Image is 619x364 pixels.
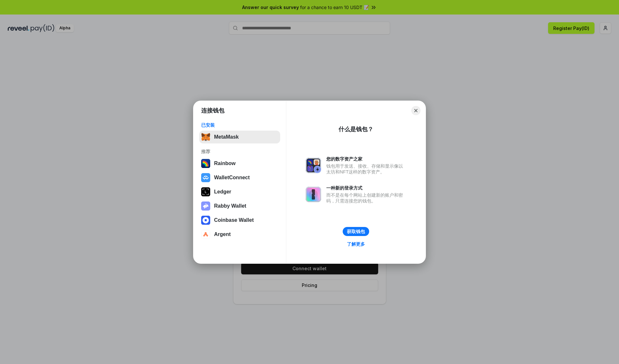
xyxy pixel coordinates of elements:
[199,200,280,212] button: Rabby Wallet
[199,157,280,170] button: Rainbow
[199,131,280,143] button: MetaMask
[214,189,231,195] div: Ledger
[343,227,369,236] button: 获取钱包
[326,185,406,191] div: 一种新的登录方式
[347,229,365,234] div: 获取钱包
[199,228,280,241] button: Argent
[201,107,224,114] h1: 连接钱包
[201,149,278,154] div: 推荐
[201,133,210,142] img: svg+xml,%3Csvg%20fill%3D%22none%22%20height%3D%2233%22%20viewBox%3D%220%200%2035%2033%22%20width%...
[214,217,254,223] div: Coinbase Wallet
[201,216,210,225] img: svg+xml,%3Csvg%20width%3D%2228%22%20height%3D%2228%22%20viewBox%3D%220%200%2028%2028%22%20fill%3D...
[199,214,280,227] button: Coinbase Wallet
[326,156,406,162] div: 您的数字资产之家
[326,192,406,204] div: 而不是在每个网站上创建新的账户和密码，只需连接您的钱包。
[201,122,278,128] div: 已安装
[339,125,373,133] div: 什么是钱包？
[199,185,280,198] button: Ledger
[306,158,321,173] img: svg+xml,%3Csvg%20xmlns%3D%22http%3A%2F%2Fwww.w3.org%2F2000%2Fsvg%22%20fill%3D%22none%22%20viewBox...
[214,161,236,166] div: Rainbow
[214,231,231,237] div: Argent
[214,134,239,140] div: MetaMask
[347,241,365,247] div: 了解更多
[411,106,420,115] button: Close
[214,175,250,181] div: WalletConnect
[201,187,210,196] img: svg+xml,%3Csvg%20xmlns%3D%22http%3A%2F%2Fwww.w3.org%2F2000%2Fsvg%22%20width%3D%2228%22%20height%3...
[343,240,369,248] a: 了解更多
[201,230,210,239] img: svg+xml,%3Csvg%20width%3D%2228%22%20height%3D%2228%22%20viewBox%3D%220%200%2028%2028%22%20fill%3D...
[199,171,280,184] button: WalletConnect
[214,203,246,209] div: Rabby Wallet
[201,202,210,211] img: svg+xml,%3Csvg%20xmlns%3D%22http%3A%2F%2Fwww.w3.org%2F2000%2Fsvg%22%20fill%3D%22none%22%20viewBox...
[326,163,406,175] div: 钱包用于发送、接收、存储和显示像以太坊和NFT这样的数字资产。
[306,187,321,202] img: svg+xml,%3Csvg%20xmlns%3D%22http%3A%2F%2Fwww.w3.org%2F2000%2Fsvg%22%20fill%3D%22none%22%20viewBox...
[201,173,210,182] img: svg+xml,%3Csvg%20width%3D%2228%22%20height%3D%2228%22%20viewBox%3D%220%200%2028%2028%22%20fill%3D...
[201,159,210,168] img: svg+xml,%3Csvg%20width%3D%22120%22%20height%3D%22120%22%20viewBox%3D%220%200%20120%20120%22%20fil...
